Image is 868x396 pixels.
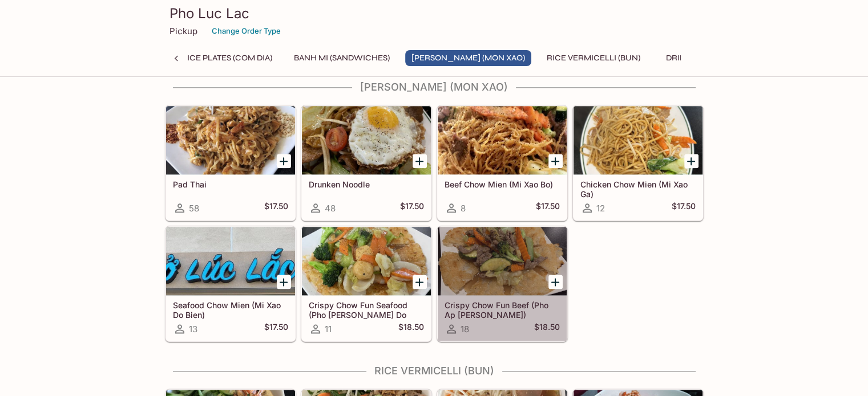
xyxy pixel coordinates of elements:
div: Seafood Chow Mien (Mi Xao Do Bien) [166,227,295,295]
a: Pad Thai58$17.50 [165,105,296,221]
button: Add Seafood Chow Mien (Mi Xao Do Bien) [277,275,291,289]
span: 12 [596,203,605,214]
h5: Crispy Chow Fun Seafood (Pho [PERSON_NAME] Do Bien) [309,300,424,319]
div: Crispy Chow Fun Seafood (Pho Ap Chao Do Bien) [302,227,431,295]
button: Add Beef Chow Mien (Mi Xao Bo) [548,154,563,168]
span: 13 [189,324,197,334]
span: 48 [325,203,336,214]
h5: Seafood Chow Mien (Mi Xao Do Bien) [173,300,288,319]
a: Seafood Chow Mien (Mi Xao Do Bien)13$17.50 [165,226,296,341]
h5: $18.50 [398,322,424,336]
button: Add Crispy Chow Fun Seafood (Pho Ap Chao Do Bien) [413,275,427,289]
h5: $18.50 [534,322,560,336]
a: Crispy Chow Fun Seafood (Pho [PERSON_NAME] Do Bien)11$18.50 [301,226,431,341]
a: Chicken Chow Mien (Mi Xao Ga)12$17.50 [573,105,703,221]
a: Drunken Noodle48$17.50 [301,105,431,221]
div: Pad Thai [166,106,295,174]
button: Rice Vermicelli (Bun) [540,50,647,66]
button: Drinks [656,50,707,66]
h5: Crispy Chow Fun Beef (Pho Ap [PERSON_NAME]) [445,300,560,319]
h5: Beef Chow Mien (Mi Xao Bo) [445,179,560,189]
button: Add Pad Thai [277,154,291,168]
h5: Pad Thai [173,179,288,189]
a: Crispy Chow Fun Beef (Pho Ap [PERSON_NAME])18$18.50 [437,226,567,341]
button: Add Crispy Chow Fun Beef (Pho Ap Chao Bo) [548,275,563,289]
h5: Chicken Chow Mien (Mi Xao Ga) [580,179,696,198]
span: 58 [189,203,199,214]
button: [PERSON_NAME] (Mon Xao) [405,50,531,66]
span: 11 [325,324,332,334]
h5: $17.50 [536,201,560,215]
button: Add Chicken Chow Mien (Mi Xao Ga) [684,154,699,168]
h5: Drunken Noodle [309,179,424,189]
a: Beef Chow Mien (Mi Xao Bo)8$17.50 [437,105,567,221]
button: Add Drunken Noodle [413,154,427,168]
h3: Pho Luc Lac [169,5,699,22]
div: Beef Chow Mien (Mi Xao Bo) [438,106,567,174]
h5: $17.50 [400,201,424,215]
h4: Rice Vermicelli (Bun) [165,365,704,377]
button: Change Order Type [207,22,286,40]
h5: $17.50 [264,322,288,336]
h5: $17.50 [264,201,288,215]
button: Rice Plates (Com Dia) [175,50,278,66]
div: Chicken Chow Mien (Mi Xao Ga) [574,106,703,174]
div: Drunken Noodle [302,106,431,174]
h5: $17.50 [672,201,696,215]
span: 18 [461,324,469,334]
p: Pickup [169,26,197,36]
h4: [PERSON_NAME] (Mon Xao) [165,81,704,93]
button: Banh Mi (Sandwiches) [288,50,396,66]
span: 8 [461,203,466,214]
div: Crispy Chow Fun Beef (Pho Ap Chao Bo) [438,227,567,295]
